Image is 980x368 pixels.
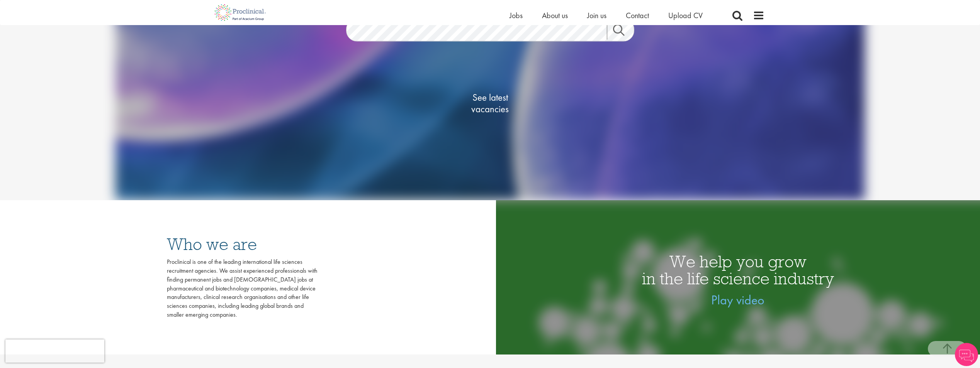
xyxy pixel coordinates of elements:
[5,339,104,363] iframe: reCAPTCHA
[607,24,640,39] a: Job search submit button
[510,10,523,20] a: Jobs
[167,236,318,253] h3: Who we are
[452,91,529,115] span: See latest vacancies
[668,10,703,20] a: Upload CV
[626,10,649,20] a: Contact
[955,343,978,366] img: Chatbot
[587,10,606,20] a: Join us
[167,258,318,319] div: Proclinical is one of the leading international life sciences recruitment agencies. We assist exp...
[711,292,764,308] a: Play video
[542,10,568,20] a: About us
[452,61,529,145] a: See latestvacancies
